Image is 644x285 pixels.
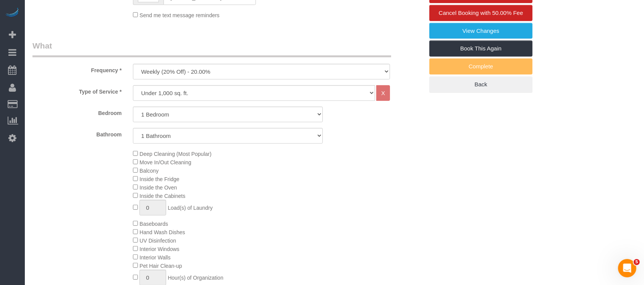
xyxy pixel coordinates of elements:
[168,275,223,281] span: Hour(s) of Organization
[429,76,532,92] a: Back
[429,40,532,57] a: Book This Again
[27,85,127,96] label: Type of Service *
[5,8,20,18] img: Automaid Logo
[429,23,532,39] a: View Changes
[27,107,127,117] label: Bedroom
[32,40,391,57] legend: What
[439,10,523,16] span: Cancel Booking with 50.00% Fee
[139,238,176,244] span: UV Disinfection
[139,159,191,165] span: Move In/Out Cleaning
[139,254,170,261] span: Interior Walls
[429,5,532,21] a: Cancel Booking with 50.00% Fee
[27,64,127,74] label: Frequency *
[139,12,219,18] span: Send me text message reminders
[139,246,179,252] span: Interior Windows
[634,259,640,265] span: 5
[618,259,636,277] iframe: Intercom live chat
[139,168,159,174] span: Balcony
[139,176,179,182] span: Inside the Fridge
[139,221,168,227] span: Baseboards
[139,185,177,191] span: Inside the Oven
[139,229,185,235] span: Hand Wash Dishes
[139,151,211,157] span: Deep Cleaning (Most Popular)
[168,205,213,211] span: Load(s) of Laundry
[139,193,185,199] span: Inside the Cabinets
[139,263,182,269] span: Pet Hair Clean-up
[27,128,127,138] label: Bathroom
